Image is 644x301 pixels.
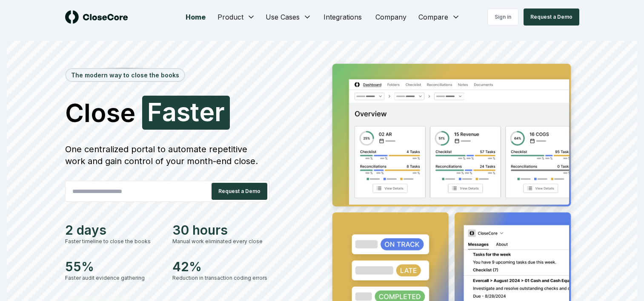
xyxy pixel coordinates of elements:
div: Manual work eliminated every close [172,238,269,245]
span: F [147,99,162,125]
a: Integrations [317,9,369,26]
button: Use Cases [260,9,317,26]
div: Faster timeline to close the books [65,238,162,245]
span: s [177,99,190,125]
div: 2 days [65,222,162,238]
div: 55% [65,259,162,274]
div: One centralized portal to automate repetitive work and gain control of your month-end close. [65,143,269,167]
a: Sign in [487,9,518,26]
span: Compare [418,12,448,22]
button: Request a Demo [212,183,267,200]
span: a [162,99,177,125]
span: t [190,99,199,125]
a: Company [369,9,413,26]
a: Home [179,9,212,26]
div: Faster audit evidence gathering [65,274,162,282]
button: Compare [413,9,465,26]
span: e [199,99,215,125]
span: Close [65,100,135,125]
span: Product [218,12,243,22]
div: 30 hours [172,222,269,238]
span: r [215,99,225,125]
div: Reduction in transaction coding errors [172,274,269,282]
button: Product [212,9,260,26]
span: Use Cases [266,12,300,22]
div: The modern way to close the books [66,69,184,81]
button: Request a Demo [524,9,579,26]
img: logo [65,10,128,24]
div: 42% [172,259,269,274]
